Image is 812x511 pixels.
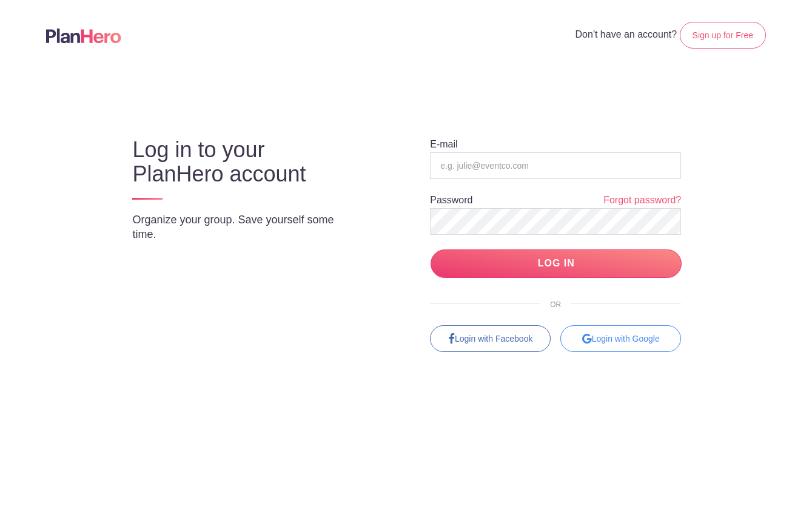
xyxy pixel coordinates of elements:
[46,29,121,43] img: Logo main planhero
[430,325,551,352] a: Login with Facebook
[430,195,472,205] label: Password
[132,138,360,186] h3: Log in to your PlanHero account
[430,140,457,149] label: E-mail
[540,300,571,309] span: OR
[680,22,766,49] a: Sign up for Free
[430,152,681,179] input: e.g. julie@eventco.com
[132,212,360,242] p: Organize your group. Save yourself some time.
[575,29,677,39] span: Don't have an account?
[603,194,681,208] a: Forgot password?
[431,249,682,278] input: LOG IN
[560,325,681,352] div: Login with Google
